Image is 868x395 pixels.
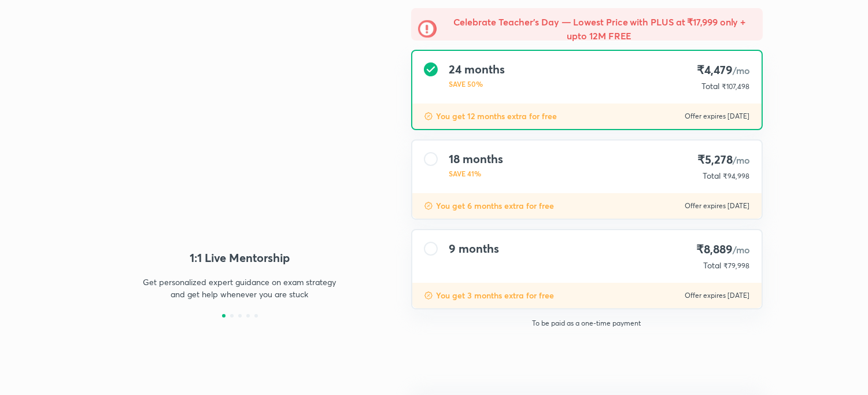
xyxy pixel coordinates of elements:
[722,82,750,91] span: ₹107,498
[424,112,433,121] img: discount
[424,201,433,211] img: discount
[449,62,505,76] h4: 24 months
[437,110,557,122] p: You get 12 months extra for free
[402,319,772,328] p: To be paid as a one-time payment
[106,249,374,267] h4: 1:1 Live Mentorship
[449,242,499,256] h4: 9 months
[437,290,555,301] p: You get 3 months extra for free
[418,20,437,38] img: -
[703,170,721,182] p: Total
[697,152,749,168] h4: ₹5,278
[696,242,749,257] h4: ₹8,889
[424,291,433,300] img: discount
[449,152,503,166] h4: 18 months
[704,260,722,271] p: Total
[685,201,750,211] p: Offer expires [DATE]
[733,64,750,76] span: /mo
[139,276,341,300] p: Get personalized expert guidance on exam strategy and get help whenever you are stuck
[444,15,756,43] h5: Celebrate Teacher’s Day — Lowest Price with PLUS at ₹17,999 only + upto 12M FREE
[724,261,750,270] span: ₹79,998
[685,112,750,121] p: Offer expires [DATE]
[733,243,750,256] span: /mo
[733,154,750,166] span: /mo
[685,291,750,300] p: Offer expires [DATE]
[697,62,749,78] h4: ₹4,479
[449,79,505,89] p: SAVE 50%
[449,168,503,179] p: SAVE 41%
[723,172,750,180] span: ₹94,998
[437,200,555,212] p: You get 6 months extra for free
[106,19,374,220] img: yH5BAEAAAAALAAAAAABAAEAAAIBRAA7
[702,80,720,92] p: Total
